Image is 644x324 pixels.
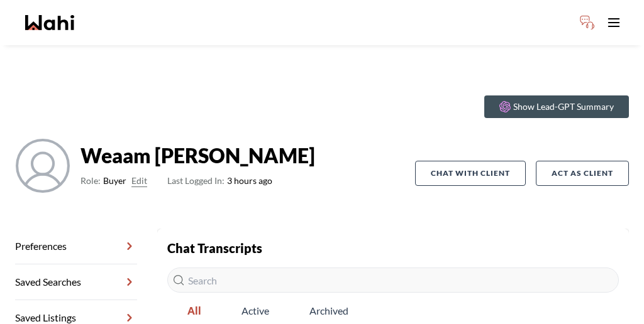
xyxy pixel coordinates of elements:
[601,10,626,35] button: Toggle open navigation menu
[484,95,629,118] button: Show Lead-GPT Summary
[25,15,74,30] a: Wahi homepage
[167,267,619,293] input: Search
[131,173,147,188] button: Edit
[167,175,225,186] span: Last Logged In:
[289,298,369,324] span: Archived
[103,173,126,188] span: Buyer
[15,229,137,264] a: Preferences
[80,173,101,188] span: Role:
[80,143,315,168] strong: Weaam [PERSON_NAME]
[167,240,262,256] strong: Chat Transcripts
[221,298,289,324] span: Active
[415,161,526,186] button: Chat with client
[167,298,221,324] span: All
[167,173,272,188] span: 3 hours ago
[513,100,614,113] p: Show Lead-GPT Summary
[536,161,629,186] button: Act as Client
[15,264,137,300] a: Saved Searches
